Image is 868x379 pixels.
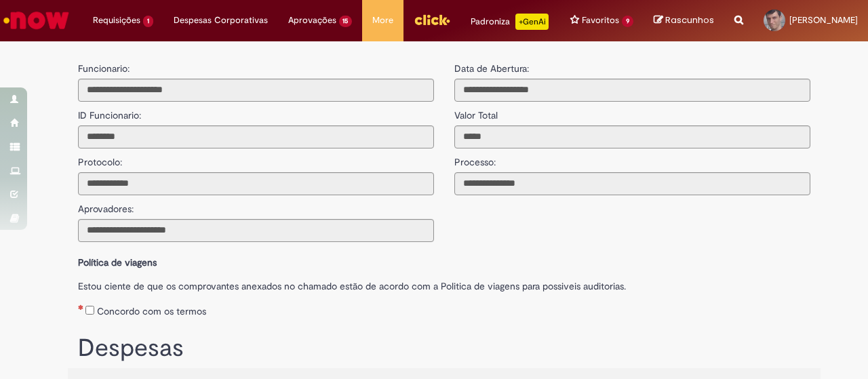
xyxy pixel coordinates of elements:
label: Valor Total [454,102,498,122]
b: Política de viagens [78,256,157,268]
span: Requisições [93,14,140,27]
h1: Despesas [78,335,810,362]
span: Aprovações [288,14,336,27]
span: 1 [143,16,153,27]
span: 9 [622,16,633,27]
span: 15 [339,16,353,27]
span: Rascunhos [665,14,714,26]
span: More [372,14,393,27]
span: [PERSON_NAME] [789,14,858,26]
img: click_logo_yellow_360x200.png [414,9,450,30]
label: Data de Abertura: [454,62,529,75]
div: Padroniza [471,14,549,30]
label: Protocolo: [78,148,122,169]
span: Despesas Corporativas [174,14,268,27]
a: Rascunhos [654,14,714,27]
img: ServiceNow [1,7,71,34]
label: Concordo com os termos [97,304,206,318]
label: Processo: [454,148,496,169]
p: +GenAi [515,14,549,30]
label: Funcionario: [78,62,130,75]
label: ID Funcionario: [78,102,141,122]
label: Estou ciente de que os comprovantes anexados no chamado estão de acordo com a Politica de viagens... [78,273,810,293]
label: Aprovadores: [78,195,134,216]
span: Favoritos [582,14,619,27]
